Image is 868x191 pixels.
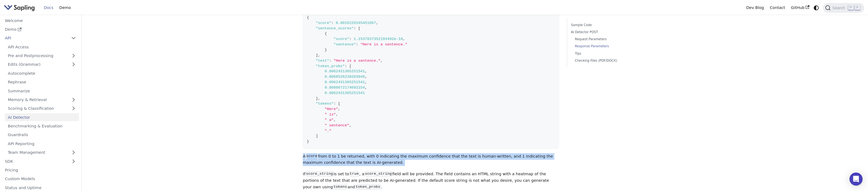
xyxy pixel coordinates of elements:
[325,80,365,84] span: 0.8062431365251541
[575,51,643,56] a: Tips
[325,69,365,73] span: 0.8062431365251541
[2,166,79,174] a: Pricing
[307,139,309,143] span: }
[316,134,318,138] span: ]
[5,105,79,112] a: Scoring & Classification
[316,53,318,57] span: ]
[376,21,378,25] span: ,
[68,34,79,42] button: Collapse sidebar category 'API'
[334,102,336,106] span: :
[318,53,320,57] span: ,
[2,34,68,42] a: API
[316,59,329,63] span: "text"
[848,5,854,10] kbd: ⌘
[575,58,643,63] a: Checking Files (PDF/DOCX)
[316,64,345,68] span: "token_probs"
[743,4,767,12] a: Dev Blog
[325,86,365,90] span: 0.8080672174692154
[767,4,788,12] a: Contact
[338,102,340,106] span: [
[316,21,331,25] span: "score"
[855,5,860,10] kbd: K
[2,26,79,33] a: Demo
[306,154,318,159] code: score
[329,59,331,63] span: :
[303,153,559,166] p: A from 0 to 1 be returned, with 0 indicating the maximum confidence that the text is human-writte...
[5,131,79,139] a: Guardrails
[4,4,37,12] a: Sapling.ai
[325,48,327,52] span: }
[4,4,35,12] img: Sapling.ai
[365,75,367,79] span: ,
[41,4,56,12] a: Docs
[316,102,334,106] span: "tokens"
[333,184,347,190] code: tokens
[56,4,74,12] a: Demo
[336,21,376,25] span: 0.8016229165451867
[325,75,365,79] span: 0.8068526238203049
[5,87,79,95] a: Summarize
[812,4,820,12] button: Switch between dark and light mode (currently system mode)
[831,6,848,10] span: Search
[325,112,336,117] span: " is"
[349,64,351,68] span: [
[403,37,405,41] span: ,
[2,17,79,24] a: Welcome
[2,175,79,183] a: Custom Models
[306,171,334,177] code: score_string
[349,123,351,127] span: ,
[349,171,359,177] code: true
[355,184,381,190] code: token_probs
[325,91,365,95] span: 0.8062431365251541
[571,30,645,35] a: AI Detector POST
[316,96,318,101] span: ]
[336,112,338,117] span: ,
[325,118,334,122] span: " a"
[354,37,403,41] span: 1.1537837352193492e-10
[356,42,358,46] span: :
[334,37,349,41] span: "score"
[360,42,407,46] span: "Here is a sentence."
[354,26,356,30] span: :
[5,69,79,77] a: Autocomplete
[325,123,349,127] span: " sentence"
[334,59,380,63] span: "Here is a sentence."
[5,96,79,104] a: Memory & Retrieval
[823,3,864,13] button: Search (Command+K)
[849,173,863,186] div: Open Intercom Messenger
[575,37,643,42] a: Request Parameters
[365,86,367,90] span: ,
[5,140,79,148] a: API Reporting
[349,37,351,41] span: :
[325,107,338,111] span: "Here"
[571,23,645,28] a: Sample Code
[788,4,812,12] a: GitHub
[307,15,309,20] span: {
[334,42,356,46] span: "sentence"
[318,96,320,101] span: ,
[365,80,367,84] span: ,
[303,171,559,190] p: If is set to , a field will be provided. The field contains an HTML string with a heatmap of the ...
[5,61,79,68] a: Edits (Grammar)
[5,78,79,86] a: Rephrase
[5,43,79,51] a: API Access
[331,21,334,25] span: :
[334,118,336,122] span: ,
[358,26,360,30] span: [
[364,171,392,177] code: score_string
[575,44,643,49] a: Response Parameters
[5,122,79,130] a: Benchmarking & Evaluation
[68,157,79,165] button: Expand sidebar category 'SDK'
[5,149,79,156] a: Team Management
[325,32,327,36] span: {
[338,107,340,111] span: ,
[345,64,347,68] span: :
[325,129,331,133] span: "."
[365,69,367,73] span: ,
[316,26,353,30] span: "sentence_scores"
[2,157,68,165] a: SDK
[5,52,79,60] a: Pre and Postprocessing
[5,113,79,121] a: AI Detector
[380,59,383,63] span: ,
